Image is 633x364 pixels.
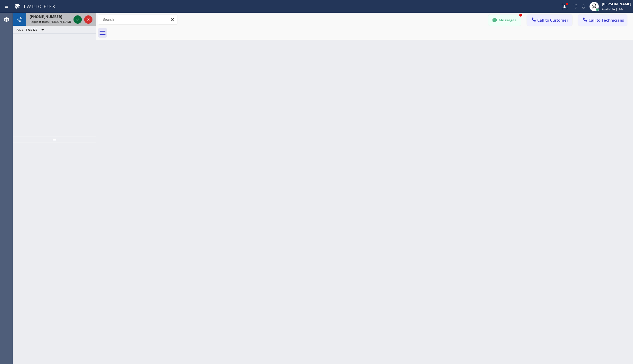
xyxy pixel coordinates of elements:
button: Mute [579,2,588,11]
button: Call to Customer [527,15,572,26]
button: Call to Technicians [578,15,627,26]
button: Accept [73,15,82,24]
div: [PERSON_NAME] [602,1,631,7]
button: Reject [84,15,92,24]
span: Call to Customer [537,17,568,23]
span: ALL TASKS [17,28,38,32]
span: Available | 14s [602,7,624,11]
span: [PHONE_NUMBER] [30,14,62,19]
button: Messages [488,15,521,26]
span: Request from [PERSON_NAME] (direct) [30,20,84,24]
input: Search [98,15,178,24]
button: ALL TASKS [13,26,50,33]
span: Call to Technicians [589,17,624,23]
